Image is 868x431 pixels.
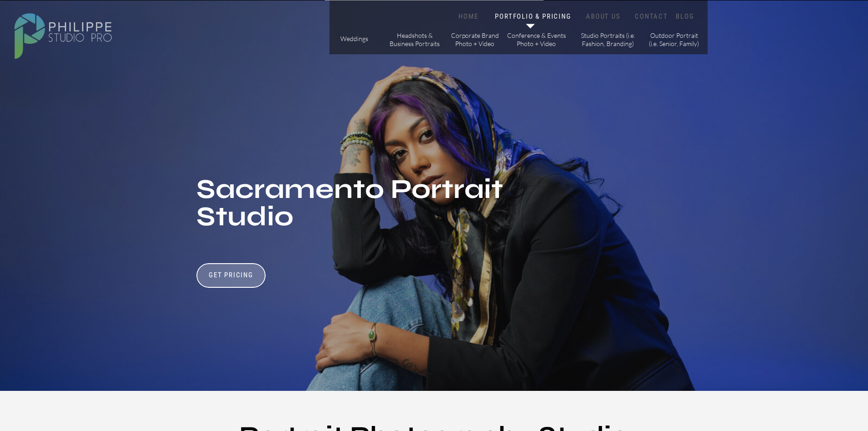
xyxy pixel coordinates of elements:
[449,12,488,21] a: HOME
[584,12,623,21] a: ABOUT US
[493,12,573,21] a: PORTFOLIO & PRICING
[389,31,441,47] a: Headshots & Business Portraits
[338,35,370,44] a: Weddings
[206,271,257,282] a: Get Pricing
[526,340,648,364] p: 70+ 5 Star reviews on Google & Yelp
[648,31,700,47] a: Outdoor Portrait (i.e. Senior, Family)
[633,12,670,21] a: CONTACT
[449,31,501,47] a: Corporate Brand Photo + Video
[196,176,505,235] h1: Sacramento Portrait Studio
[577,31,639,47] a: Studio Portraits (i.e. Fashion, Branding)
[447,219,710,307] h2: Don't just take our word for it
[674,12,697,21] a: BLOG
[507,31,566,47] a: Conference & Events Photo + Video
